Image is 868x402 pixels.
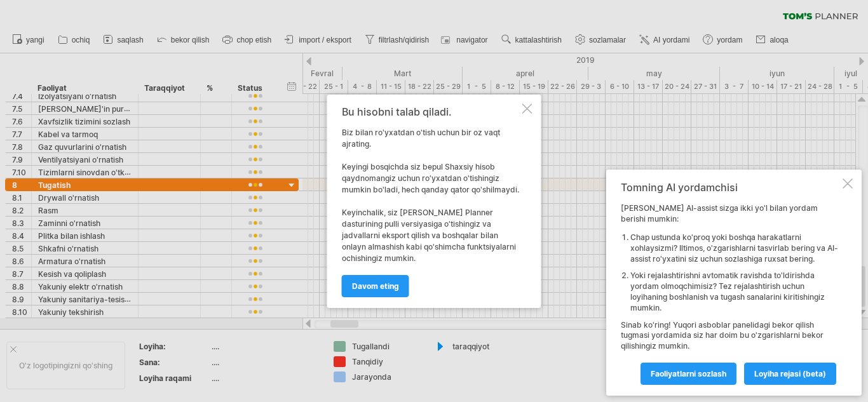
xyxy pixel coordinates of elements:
font: Keyinchalik, siz [PERSON_NAME] Planner dasturining pulli versiyasiga o'tishingiz va jadvallarni e... [342,208,516,263]
a: loyiha rejasi (beta) [744,363,836,385]
font: loyiha rejasi (beta) [754,369,826,379]
font: Bu hisobni talab qiladi. [342,105,452,118]
font: Tomning AI yordamchisi [621,181,738,194]
font: Faoliyatlarni sozlash [651,369,726,379]
a: Faoliyatlarni sozlash [641,363,736,385]
font: Keyingi bosqichda siz bepul Shaxsiy hisob qaydnomangiz uchun ro'yxatdan o'tishingiz mumkin bo'lad... [342,162,519,194]
font: [PERSON_NAME] AI-assist sizga ikki yo'l bilan yordam berishi mumkin: [621,203,818,224]
font: davom eting [352,281,399,291]
font: Biz bilan ro'yxatdan o'tish uchun bir oz vaqt ajrating. [342,128,500,149]
a: davom eting [342,275,409,297]
font: Sinab ko'ring! Yuqori asboblar panelidagi bekor qilish tugmasi yordamida siz har doim bu o'zgaris... [621,320,824,351]
font: Yoki rejalashtirishni avtomatik ravishda to'ldirishda yordam olmoqchimisiz? Tez rejalashtirish uc... [630,271,825,312]
font: Chap ustunda ko'proq yoki boshqa harakatlarni xohlaysizmi? Iltimos, o'zgarishlarni tasvirlab beri... [630,232,838,264]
